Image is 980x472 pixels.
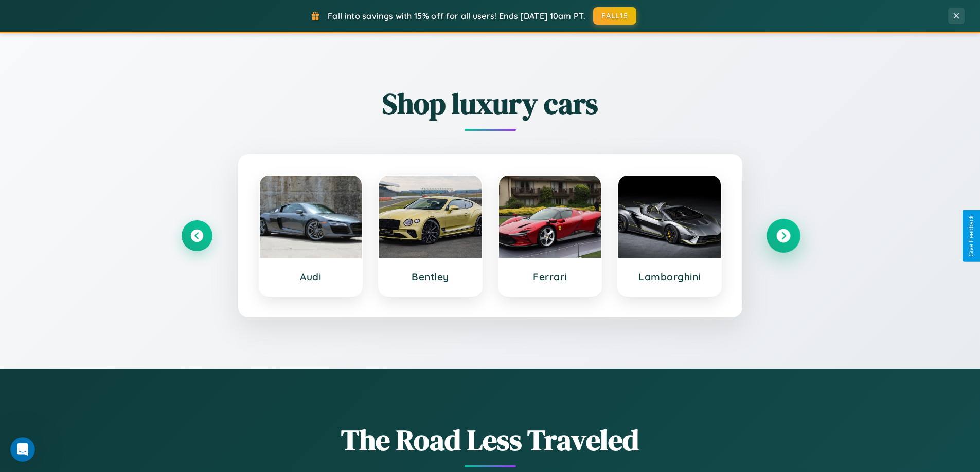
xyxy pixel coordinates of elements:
[968,215,975,257] div: Give Feedback
[270,271,352,283] h3: Audi
[389,271,471,283] h3: Bentley
[10,437,35,462] iframe: Intercom live chat
[629,271,710,283] h3: Lamborghini
[328,11,585,21] span: Fall into savings with 15% off for all users! Ends [DATE] 10am PT.
[593,7,636,25] button: FALL15
[509,271,591,283] h3: Ferrari
[182,84,799,123] h2: Shop luxury cars
[182,420,799,460] h1: The Road Less Traveled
